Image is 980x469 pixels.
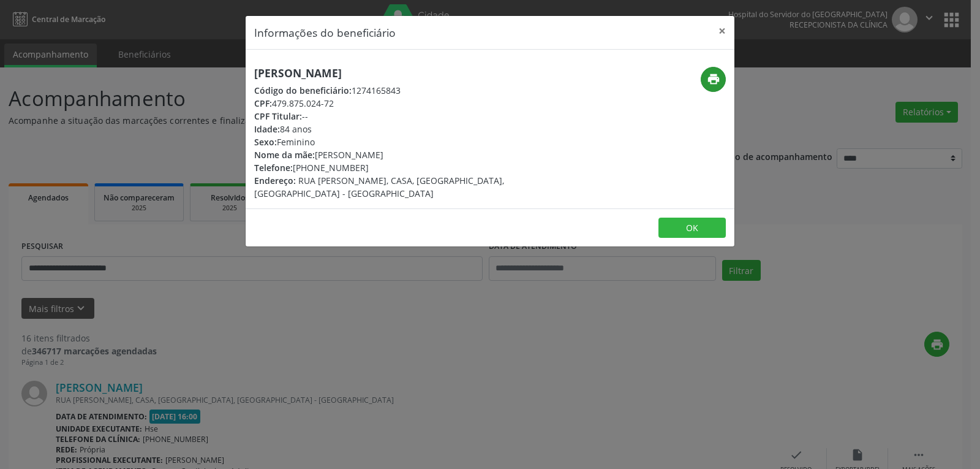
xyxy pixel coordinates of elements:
[254,136,277,148] span: Sexo:
[254,135,563,148] div: Feminino
[658,218,726,238] button: OK
[254,149,315,161] span: Nome da mãe:
[254,110,302,122] span: CPF Titular:
[254,148,563,161] div: [PERSON_NAME]
[254,25,396,40] h5: Informações do beneficiário
[254,175,296,186] span: Endereço:
[254,84,563,97] div: 1274165843
[254,162,293,173] span: Telefone:
[254,97,563,110] div: 479.875.024-72
[254,123,280,135] span: Idade:
[701,67,726,92] button: print
[254,110,563,123] div: --
[710,16,734,46] button: Close
[254,85,352,96] span: Código do beneficiário:
[254,97,272,109] span: CPF:
[254,123,563,135] div: 84 anos
[254,67,563,80] h5: [PERSON_NAME]
[707,72,720,86] i: print
[254,161,563,174] div: [PHONE_NUMBER]
[254,175,504,199] span: RUA [PERSON_NAME], CASA, [GEOGRAPHIC_DATA], [GEOGRAPHIC_DATA] - [GEOGRAPHIC_DATA]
